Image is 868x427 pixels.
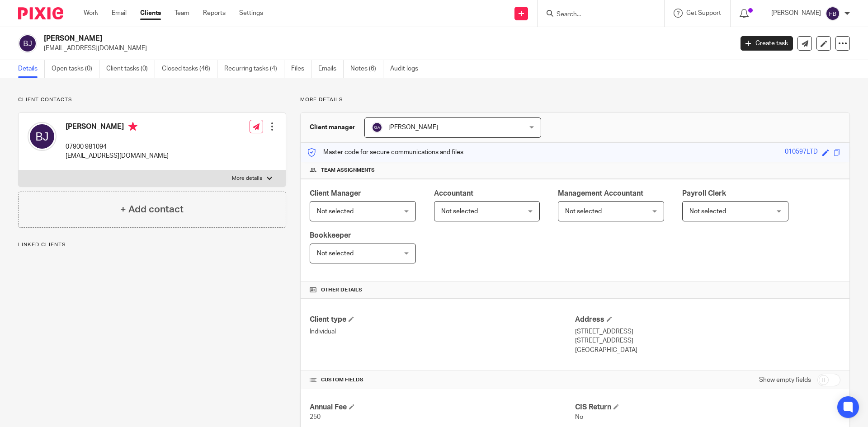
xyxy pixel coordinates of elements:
p: [GEOGRAPHIC_DATA] [575,346,840,355]
img: svg%3E [28,122,57,151]
span: Other details [321,286,362,294]
a: Recurring tasks (4) [224,60,284,78]
p: [STREET_ADDRESS] [575,336,840,345]
a: Settings [239,9,263,18]
h4: Address [575,315,840,324]
span: Team assignments [321,167,375,174]
a: Clients [140,9,161,18]
p: [EMAIL_ADDRESS][DOMAIN_NAME] [66,151,169,160]
a: Audit logs [390,60,425,78]
p: [EMAIL_ADDRESS][DOMAIN_NAME] [44,44,727,53]
p: Linked clients [18,241,286,249]
label: Show empty fields [759,375,811,385]
span: Not selected [317,208,354,215]
a: Team [175,9,189,18]
input: Search [556,11,637,19]
span: Not selected [565,208,602,215]
img: Pixie [18,7,63,19]
span: Bookkeeper [310,232,351,239]
h4: CUSTOM FIELDS [310,376,575,384]
img: svg%3E [372,122,382,133]
i: Primary [128,122,137,131]
span: [PERSON_NAME] [388,124,438,131]
a: Client tasks (0) [106,60,155,78]
h4: + Add contact [120,202,184,216]
span: 250 [310,414,321,420]
img: svg%3E [18,34,37,53]
img: svg%3E [826,6,840,21]
span: Not selected [441,208,478,215]
a: Work [84,9,98,18]
span: Payroll Clerk [682,190,726,197]
span: Not selected [689,208,726,215]
p: [PERSON_NAME] [771,9,821,18]
a: Closed tasks (46) [162,60,217,78]
a: Create task [741,36,793,51]
h2: [PERSON_NAME] [44,34,590,43]
span: Not selected [317,250,354,257]
h4: CIS Return [575,403,840,412]
p: [STREET_ADDRESS] [575,327,840,336]
p: Individual [310,327,575,336]
p: More details [300,96,850,103]
a: Open tasks (0) [52,60,99,78]
a: Notes (6) [350,60,383,78]
h4: [PERSON_NAME] [66,122,169,133]
a: Reports [203,9,226,18]
a: Files [291,60,311,78]
span: No [575,414,583,420]
a: Details [18,60,45,78]
span: Get Support [686,10,721,16]
a: Email [112,9,127,18]
p: 07900 981094 [66,142,169,151]
a: Emails [318,60,344,78]
div: 010597LTD [785,147,818,158]
p: More details [232,175,262,182]
h4: Annual Fee [310,403,575,412]
span: Client Manager [310,190,361,197]
p: Master code for secure communications and files [307,148,463,157]
h3: Client manager [310,123,355,132]
span: Accountant [434,190,473,197]
span: Management Accountant [558,190,643,197]
h4: Client type [310,315,575,324]
p: Client contacts [18,96,286,103]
